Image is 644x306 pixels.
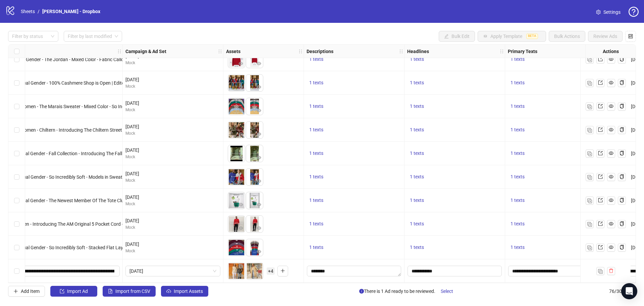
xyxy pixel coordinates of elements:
[404,49,408,54] span: holder
[267,267,275,275] span: + 4
[257,273,261,277] span: eye
[603,8,621,16] span: Settings
[609,127,613,132] span: eye
[255,60,263,68] button: Preview
[598,57,603,61] span: export
[255,130,263,138] button: Preview
[591,7,626,17] a: Settings
[257,61,261,66] span: eye
[255,107,263,115] button: Preview
[238,226,243,230] span: eye
[620,151,624,156] span: copy
[255,271,263,279] button: Preview
[587,175,592,180] img: Duplicate
[280,268,285,273] span: plus
[257,132,261,136] span: eye
[125,170,220,177] div: [DATE]
[228,145,245,162] img: Asset 1
[587,104,592,109] img: Duplicate
[255,154,263,162] button: Preview
[609,151,613,156] span: eye
[511,103,525,109] span: 1 texts
[255,177,263,185] button: Preview
[246,51,263,68] img: Asset 2
[228,98,245,115] img: Asset 1
[307,48,333,55] strong: Descriptions
[257,108,261,113] span: eye
[8,236,25,259] div: Select row 75
[103,286,156,297] button: Import from CSV
[246,192,263,209] img: Asset 2
[410,245,424,250] span: 1 texts
[19,8,36,15] a: Sheets
[122,49,126,54] span: holder
[435,286,459,297] button: Select
[410,80,424,85] span: 1 texts
[255,248,263,256] button: Preview
[620,174,624,179] span: copy
[237,271,245,279] button: Preview
[307,55,326,63] button: 1 texts
[586,149,594,158] button: Duplicate
[246,263,263,279] img: Asset 2
[598,198,603,203] span: export
[238,249,243,254] span: eye
[174,289,203,294] span: Import Assets
[609,104,613,108] span: eye
[508,79,527,87] button: 1 texts
[629,7,639,17] span: question-circle
[511,127,525,132] span: 1 texts
[587,222,592,227] img: Duplicate
[620,57,624,61] span: copy
[307,265,401,277] div: Edit values
[8,286,45,297] button: Add Item
[255,201,263,209] button: Preview
[511,174,525,179] span: 1 texts
[407,244,427,252] button: 1 texts
[598,174,603,179] span: export
[8,118,25,142] div: Select row 70
[598,104,603,108] span: export
[307,149,326,158] button: 1 texts
[407,55,427,63] button: 1 texts
[359,289,364,294] span: info-circle
[511,150,525,156] span: 1 texts
[60,289,64,294] span: import
[277,266,288,276] button: Add
[237,201,245,209] button: Preview
[441,289,453,294] span: Select
[620,80,624,85] span: copy
[596,267,604,275] button: Duplicate
[609,198,613,203] span: eye
[246,145,263,162] img: Asset 2
[238,132,243,136] span: eye
[238,264,243,269] span: close-circle
[8,189,25,212] div: Select row 73
[257,264,261,269] span: close-circle
[125,248,220,254] div: Mock
[609,221,613,226] span: eye
[237,224,245,232] button: Preview
[598,269,603,274] img: Duplicate
[620,198,624,203] span: copy
[161,286,208,297] button: Import Assets
[309,198,323,203] span: 1 texts
[620,221,624,226] span: copy
[228,263,245,279] img: Asset 1
[309,80,323,85] span: 1 texts
[586,173,594,181] button: Duplicate
[511,80,525,85] span: 1 texts
[609,174,613,179] span: eye
[8,142,25,165] div: Select row 71
[620,127,624,132] span: copy
[407,79,427,87] button: 1 texts
[609,57,613,61] span: eye
[587,57,592,62] img: Duplicate
[478,31,546,42] button: Apply TemplateBETA
[410,56,424,62] span: 1 texts
[238,155,243,160] span: eye
[620,104,624,108] span: copy
[125,83,220,90] div: Mock
[41,8,102,15] a: [PERSON_NAME] - Dropbox
[298,49,303,54] span: holder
